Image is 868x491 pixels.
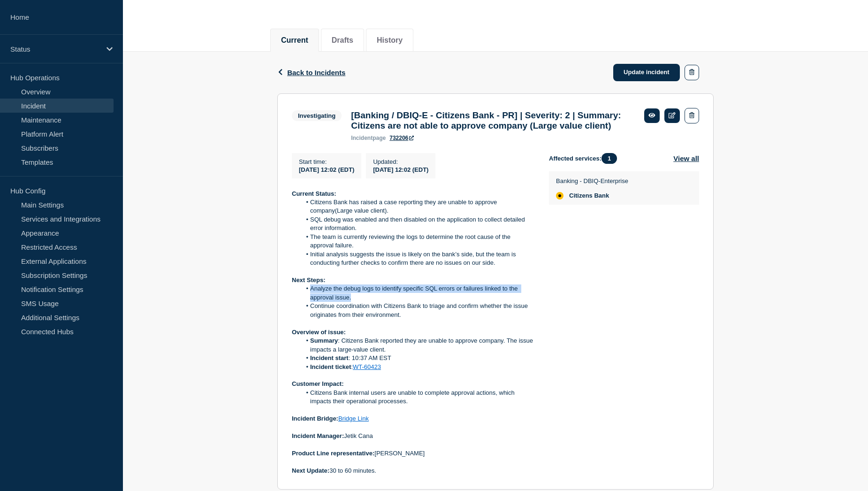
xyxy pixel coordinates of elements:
button: Current [281,36,308,45]
p: page [351,135,386,141]
span: Citizens Bank [569,192,609,199]
strong: Incident start [310,354,349,361]
a: WT-60423 [353,363,381,370]
strong: Incident ticket [310,363,351,370]
li: Citizens Bank internal users are unable to complete approval actions, which impacts their operati... [301,389,534,406]
p: [PERSON_NAME] [292,449,534,458]
a: Bridge Link [338,415,369,422]
div: affected [556,192,563,199]
strong: Customer Impact: [292,380,344,387]
a: Update incident [613,64,680,81]
li: The team is currently reviewing the logs to determine the root cause of the approval failure. [301,233,534,250]
span: Investigating [292,110,342,121]
strong: Product Line representative: [292,450,374,457]
li: : [301,363,534,371]
p: Jetik Cana [292,432,534,440]
p: Banking - DBIQ-Enterprise [556,177,628,184]
li: : Citizens Bank reported they are unable to approve company. The issue impacts a large-value client. [301,337,534,354]
div: [DATE] 12:02 (EDT) [373,165,428,173]
button: History [377,36,403,45]
strong: Current Status: [292,190,336,197]
strong: Next Update: [292,467,329,474]
li: Analyze the debug logs to identify specific SQL errors or failures linked to the approval issue. [301,284,534,302]
span: [DATE] 12:02 (EDT) [299,166,354,173]
h3: [Banking / DBIQ-E - Citizens Bank - PR] | Severity: 2 | Summary: Citizens are not able to approve... [351,110,635,131]
a: 732206 [389,135,414,141]
strong: Overview of issue: [292,329,346,336]
button: View all [673,153,699,164]
strong: Incident Bridge: [292,415,338,422]
button: Back to Incidents [277,69,345,77]
span: Affected services: [549,153,622,164]
li: Continue coordination with Citizens Bank to triage and confirm whether the issue originates from ... [301,302,534,319]
li: Citizens Bank has raised a case reporting they are unable to approve company(Large value client). [301,198,534,215]
p: 30 to 60 minutes. [292,467,534,475]
button: Drafts [332,36,353,45]
p: Start time : [299,158,354,165]
li: Initial analysis suggests the issue is likely on the bank’s side, but the team is conducting furt... [301,250,534,268]
p: Updated : [373,158,428,165]
li: : 10:37 AM EST [301,354,534,362]
span: 1 [602,153,617,164]
span: incident [351,135,373,141]
strong: Incident Manager: [292,432,344,439]
span: Back to Incidents [287,69,345,77]
strong: Summary [310,337,338,344]
strong: Next Steps: [292,276,326,284]
li: SQL debug was enabled and then disabled on the application to collect detailed error information. [301,215,534,233]
p: Status [10,45,100,53]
